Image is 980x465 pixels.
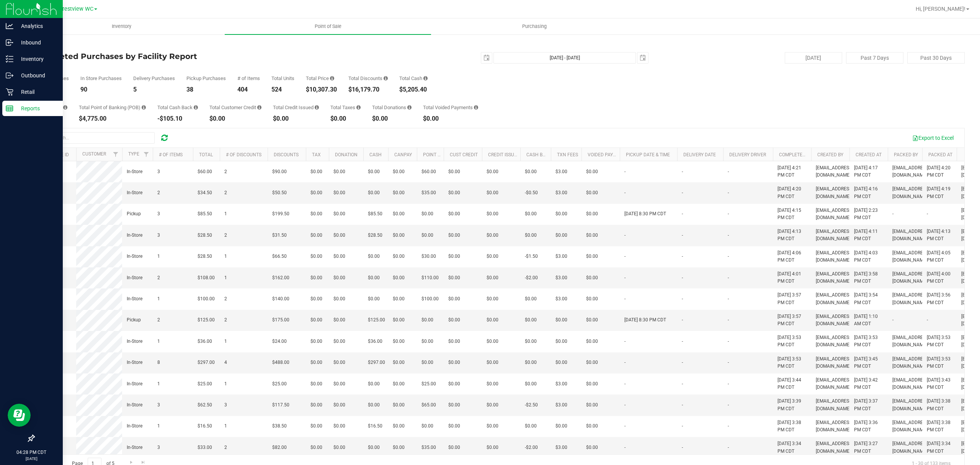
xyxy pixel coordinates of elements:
span: In-Store [127,295,142,303]
span: $3.00 [555,253,567,260]
span: -$0.50 [525,189,538,196]
i: Sum of the cash-back amounts from rounded-up electronic payments for all purchases in the date ra... [194,105,198,110]
a: Voided Payment [588,152,626,157]
span: $0.00 [333,168,345,175]
span: 1 [157,338,160,345]
p: Reports [13,104,59,113]
span: $0.00 [448,274,460,282]
span: $0.00 [333,274,345,282]
a: Cust Credit [450,152,478,157]
span: - [728,295,729,303]
a: Type [128,151,139,157]
span: - [927,316,928,324]
div: 404 [237,87,260,93]
span: - [682,253,683,260]
div: Total Cash [399,76,428,81]
span: $0.00 [333,189,345,196]
span: 1 [157,253,160,260]
span: $0.00 [421,210,433,218]
span: - [682,210,683,218]
span: $175.00 [272,316,289,324]
span: [EMAIL_ADDRESS][DOMAIN_NAME] [892,270,929,285]
span: [DATE] 3:57 PM CDT [777,313,807,327]
span: $0.00 [525,316,537,324]
i: Sum of all voided payment transaction amounts, excluding tips and transaction fees, for all purch... [474,105,478,110]
span: - [728,168,729,175]
span: $0.00 [310,274,322,282]
inline-svg: Reports [6,105,13,112]
span: select [481,52,492,63]
a: Inventory [18,18,225,34]
span: [EMAIL_ADDRESS][DOMAIN_NAME] [816,270,853,285]
a: CanPay [394,152,412,157]
span: [DATE] 4:11 PM CDT [854,228,883,242]
span: [EMAIL_ADDRESS][DOMAIN_NAME] [816,334,853,349]
iframe: Resource center [8,404,31,427]
span: - [682,189,683,196]
span: $0.00 [310,232,322,239]
span: [DATE] 3:54 PM CDT [854,291,883,306]
span: [DATE] 4:21 PM CDT [777,164,807,179]
span: [DATE] 1:10 AM CDT [854,313,883,327]
span: 1 [157,295,160,303]
span: In-Store [127,274,142,282]
a: Cash [369,152,382,157]
span: [DATE] 4:05 PM CDT [927,249,952,264]
span: - [624,168,626,175]
span: - [624,295,626,303]
i: Sum of the successful, non-voided cash payment transactions for all purchases in the date range. ... [423,76,428,81]
div: $0.00 [330,116,361,122]
span: $0.00 [393,232,405,239]
a: # of Discounts [226,152,261,157]
div: In Store Purchases [80,76,122,81]
span: $0.00 [586,168,598,175]
span: 1 [224,210,227,218]
span: Hi, [PERSON_NAME]! [916,6,965,12]
span: Pickup [127,316,141,324]
span: select [637,52,648,63]
div: Total Credit Issued [273,105,319,110]
span: - [927,210,928,218]
div: Total Price [306,76,337,81]
i: Sum of the total taxes for all purchases in the date range. [356,105,361,110]
span: [DATE] 3:58 PM CDT [854,270,883,285]
span: $3.00 [555,189,567,196]
span: - [892,316,893,324]
a: Pickup Date & Time [626,152,670,157]
a: Created At [856,152,882,157]
span: $0.00 [333,316,345,324]
span: $90.00 [272,168,287,175]
span: In-Store [127,253,142,260]
div: 90 [80,87,122,93]
span: [DATE] 4:19 PM CDT [927,185,952,200]
span: [DATE] 3:56 PM CDT [927,291,952,306]
span: $31.50 [272,232,287,239]
inline-svg: Inbound [6,39,13,46]
div: Total Taxes [330,105,361,110]
span: $60.00 [198,168,212,175]
a: Completed At [779,152,812,157]
span: $140.00 [272,295,289,303]
span: [EMAIL_ADDRESS][DOMAIN_NAME] [816,164,853,179]
span: [EMAIL_ADDRESS][DOMAIN_NAME] [816,249,853,264]
div: $5,205.40 [399,87,428,93]
span: $0.00 [393,168,405,175]
span: 2 [224,295,227,303]
span: - [624,274,626,282]
span: 2 [224,168,227,175]
span: $0.00 [368,253,380,260]
a: Point of Banking (POB) [423,152,477,157]
span: $85.50 [198,210,212,218]
span: [EMAIL_ADDRESS][DOMAIN_NAME] [892,185,929,200]
span: $66.50 [272,253,287,260]
a: Packed At [928,152,952,157]
span: Purchasing [512,23,557,30]
a: Delivery Date [683,152,716,157]
div: 38 [186,87,226,93]
span: $0.00 [525,210,537,218]
a: Discounts [274,152,299,157]
inline-svg: Inventory [6,55,13,63]
span: $0.00 [586,210,598,218]
span: 3 [157,232,160,239]
span: $0.00 [448,232,460,239]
